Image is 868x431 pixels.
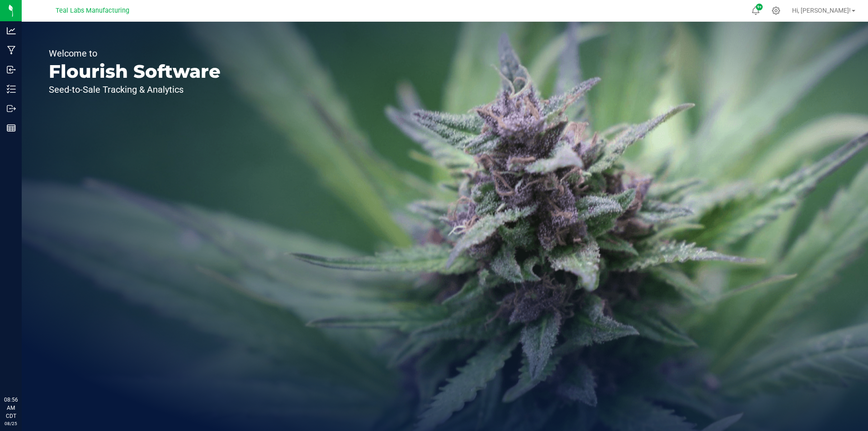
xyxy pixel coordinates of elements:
p: Flourish Software [49,62,221,81]
inline-svg: Reports [7,123,16,133]
inline-svg: Outbound [7,104,16,113]
p: Welcome to [49,49,221,58]
inline-svg: Analytics [7,26,16,35]
div: Manage settings [770,6,782,15]
inline-svg: Inventory [7,85,16,94]
span: Teal Labs Manufacturing [56,7,129,14]
span: Hi, [PERSON_NAME]! [792,7,851,14]
p: 08/25 [4,420,18,427]
inline-svg: Inbound [7,65,16,74]
p: Seed-to-Sale Tracking & Analytics [49,85,221,94]
inline-svg: Manufacturing [7,46,16,55]
span: 9+ [757,5,761,9]
p: 08:56 AM CDT [4,396,18,420]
